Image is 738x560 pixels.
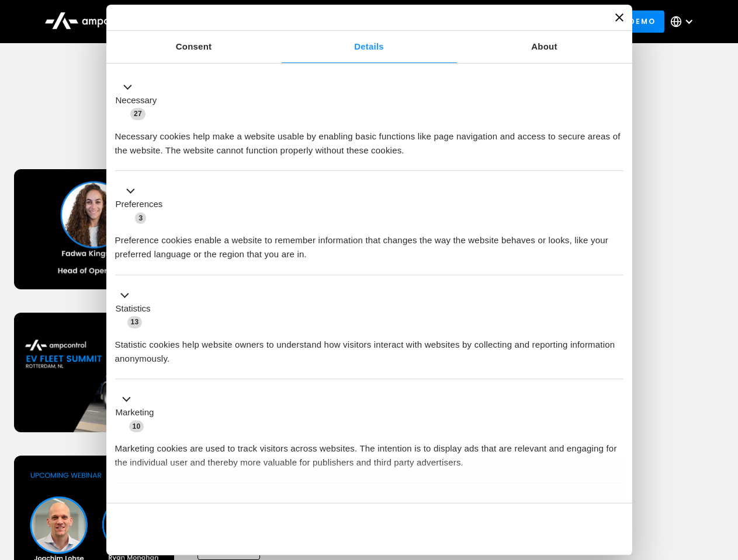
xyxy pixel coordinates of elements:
span: 13 [127,316,143,328]
button: Close banner [615,13,623,22]
a: Details [282,31,457,63]
a: About [457,31,632,63]
label: Necessary [116,94,157,107]
label: Statistics [116,302,151,316]
div: Statistic cookies help website owners to understand how visitors interact with websites by collec... [115,329,623,366]
button: Unclassified (2) [115,496,211,511]
h1: Upcoming Webinars [14,118,725,146]
span: 27 [130,108,145,120]
span: 2 [193,498,204,510]
span: 10 [129,421,144,432]
div: Necessary cookies help make a website usable by enabling basic functions like page navigation and... [115,121,623,157]
button: Marketing (10) [115,393,161,433]
button: Okay [455,512,623,546]
button: Statistics (13) [115,288,158,329]
a: Consent [106,31,282,63]
label: Marketing [116,406,154,419]
button: Necessary (27) [115,80,164,121]
div: Marketing cookies are used to track visitors across websites. The intention is to display ads tha... [115,433,623,470]
label: Preferences [116,198,163,211]
button: Preferences (3) [115,184,170,225]
span: 3 [135,212,146,224]
div: Preference cookies enable a website to remember information that changes the way the website beha... [115,225,623,261]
